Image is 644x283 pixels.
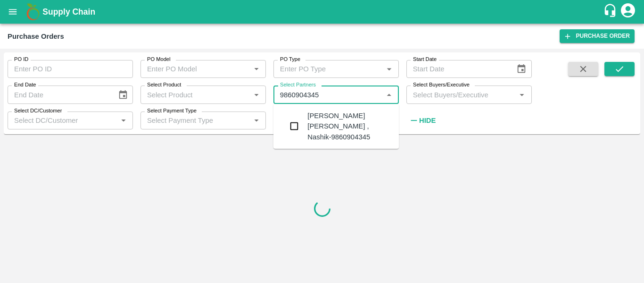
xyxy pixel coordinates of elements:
input: Select Partners [276,88,380,101]
input: Enter PO ID [8,60,133,78]
button: Open [250,89,263,101]
input: Enter PO Model [143,63,248,75]
button: Open [383,63,395,75]
label: Select Partners [280,81,316,89]
input: Select DC/Customer [10,114,115,127]
button: Hide [406,112,438,129]
label: Select Buyers/Executive [413,81,470,89]
label: Select DC/Customer [14,107,62,115]
button: Open [250,63,263,75]
input: Select Product [143,88,248,101]
input: Enter PO Type [276,63,380,75]
b: Supply Chain [42,7,95,17]
label: Select Payment Type [147,107,197,115]
strong: Hide [419,117,436,124]
input: End Date [8,86,110,103]
button: Close [383,89,395,101]
label: Select Product [147,81,181,89]
a: Supply Chain [42,5,603,18]
button: Open [516,89,528,101]
label: PO Model [147,56,171,63]
div: customer-support [603,3,619,20]
img: logo [24,2,42,21]
label: End Date [14,81,36,89]
button: Open [117,114,130,127]
input: Select Payment Type [143,114,235,127]
div: account of current user [619,2,636,22]
label: Start Date [413,56,437,63]
button: Choose date [512,60,530,78]
button: Open [250,114,263,127]
div: [PERSON_NAME] [PERSON_NAME] , Nashik-9860904345 [307,111,391,142]
button: Choose date [114,86,132,104]
label: PO Type [280,56,300,63]
button: open drawer [2,1,24,23]
input: Start Date [406,60,509,78]
div: Purchase Orders [8,30,64,43]
input: Select Buyers/Executive [409,88,513,101]
label: PO ID [14,56,28,63]
a: Purchase Order [560,29,635,43]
